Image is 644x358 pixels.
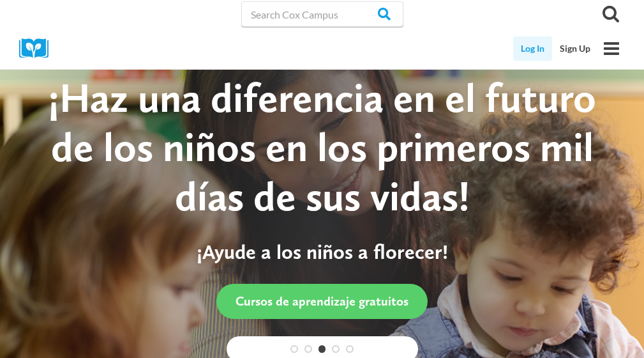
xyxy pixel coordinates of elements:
a: Cursos de aprendizaje gratuitos [216,284,428,319]
a: 3 [318,345,326,353]
p: ¡Ayude a los niños a florecer! [26,240,618,264]
a: 5 [346,345,354,353]
img: Cox Campus [19,38,57,58]
span: Cursos de aprendizaje gratuitos [236,293,408,309]
a: Sign Up [552,36,598,61]
button: Open menu [598,35,625,62]
nav: Secondary Mobile Navigation [513,36,598,61]
input: Search Cox Campus [241,1,403,27]
div: ¡Haz una diferencia en el futuro de los niños en los primeros mil días de sus vidas! [26,74,618,221]
a: 4 [332,345,340,353]
a: Log In [513,36,552,61]
a: 1 [290,345,298,353]
a: 2 [304,345,312,353]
